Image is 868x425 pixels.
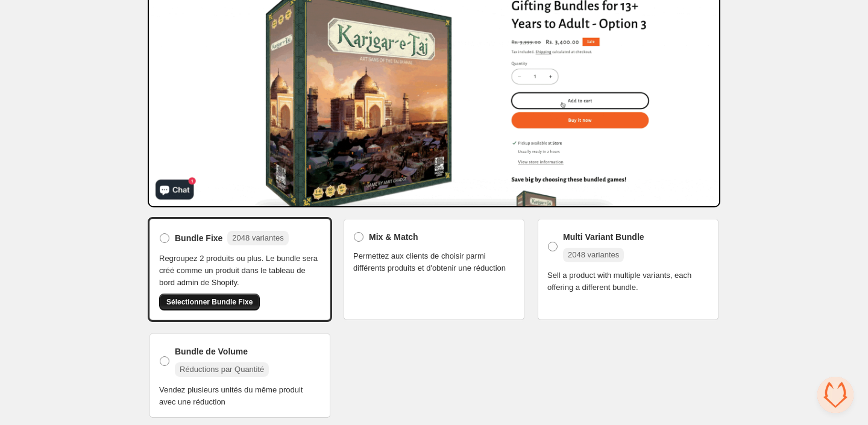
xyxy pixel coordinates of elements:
[353,250,515,274] span: Permettez aux clients de choisir parmi différents produits et d'obtenir une réduction
[159,253,321,289] span: Regroupez 2 produits ou plus. Le bundle sera créé comme un produit dans le tableau de bord admin ...
[817,377,854,413] div: Open chat
[180,365,264,374] span: Réductions par Quantité
[159,294,260,310] button: Sélectionner Bundle Fixe
[568,250,619,259] span: 2048 variantes
[547,269,709,294] span: Sell a product with multiple variants, each offering a different bundle.
[563,231,644,243] span: Multi Variant Bundle
[232,233,283,242] span: 2048 variantes
[175,232,222,244] span: Bundle Fixe
[175,345,248,357] span: Bundle de Volume
[166,297,253,307] span: Sélectionner Bundle Fixe
[159,384,321,408] span: Vendez plusieurs unités du même produit avec une réduction
[369,231,418,243] span: Mix & Match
